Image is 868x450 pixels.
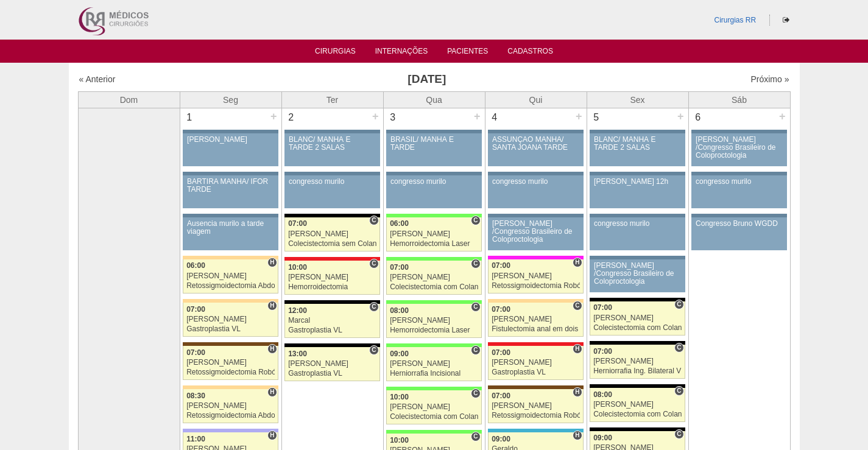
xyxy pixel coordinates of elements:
div: Key: Brasil [386,430,481,434]
div: Key: Aviso [183,130,278,133]
span: Hospital [267,387,277,397]
div: Key: Bartira [183,299,278,303]
span: 06:00 [186,261,205,270]
a: BARTIRA MANHÃ/ IFOR TARDE [183,175,278,208]
div: Key: Aviso [590,130,685,133]
div: Herniorrafia Ing. Bilateral VL [593,367,682,375]
div: Key: Aviso [284,130,379,133]
div: Key: Brasil [386,214,481,217]
div: Key: Aviso [183,214,278,217]
div: Hemorroidectomia Laser [390,240,478,248]
div: congresso murilo [594,220,681,228]
a: H 06:00 [PERSON_NAME] Retossigmoidectomia Abdominal VL [183,259,278,294]
a: C 07:00 [PERSON_NAME] Colecistectomia sem Colangiografia VL [284,217,379,251]
div: Congresso Bruno WGDD [696,220,783,228]
div: [PERSON_NAME] [593,357,682,365]
a: [PERSON_NAME] 12h [590,175,685,208]
i: Sair [783,16,789,24]
span: 07:00 [186,348,205,357]
div: [PERSON_NAME] [186,272,275,280]
div: [PERSON_NAME] 12h [594,178,681,186]
a: [PERSON_NAME] [183,133,278,166]
span: Hospital [267,344,277,354]
span: Consultório [471,432,480,441]
a: C 06:00 [PERSON_NAME] Hemorroidectomia Laser [386,217,481,251]
div: Retossigmoidectomia Robótica [186,368,275,376]
div: Key: Blanc [284,343,379,347]
div: [PERSON_NAME] /Congresso Brasileiro de Coloproctologia [696,136,783,160]
span: 07:00 [288,219,307,228]
div: 2 [282,108,301,127]
div: [PERSON_NAME] [187,136,274,144]
span: Hospital [267,301,277,311]
a: « Anterior [79,74,116,84]
a: C 07:00 [PERSON_NAME] Fistulectomia anal em dois tempos [488,303,583,337]
th: Qui [485,91,587,108]
span: Consultório [471,216,480,225]
a: H 07:00 [PERSON_NAME] Gastroplastia VL [488,346,583,380]
div: 5 [587,108,606,127]
a: H 07:00 [PERSON_NAME] Retossigmoidectomia Robótica [488,259,583,294]
a: C 08:00 [PERSON_NAME] Hemorroidectomia Laser [386,304,481,338]
div: Colecistectomia sem Colangiografia VL [288,240,376,248]
div: BRASIL/ MANHÃ E TARDE [390,136,478,152]
a: C 09:00 [PERSON_NAME] Herniorrafia Incisional [386,347,481,381]
div: Key: Aviso [590,172,685,175]
div: Key: Santa Joana [183,342,278,346]
a: H 07:00 [PERSON_NAME] Gastroplastia VL [183,303,278,337]
div: [PERSON_NAME] [593,401,682,409]
th: Seg [180,91,281,108]
a: C 07:00 [PERSON_NAME] Herniorrafia Ing. Bilateral VL [590,345,685,379]
div: + [472,108,482,124]
div: [PERSON_NAME] [288,230,376,238]
div: Key: Aviso [386,172,481,175]
div: Colecistectomia com Colangiografia VL [390,283,478,291]
div: Key: Aviso [590,214,685,217]
span: 11:00 [186,435,205,443]
span: 10:00 [288,263,307,272]
div: Key: Santa Joana [488,385,583,389]
a: C 08:00 [PERSON_NAME] Colecistectomia com Colangiografia VL [590,388,685,422]
div: congresso murilo [289,178,376,186]
div: [PERSON_NAME] [390,273,478,281]
span: Hospital [573,431,582,440]
div: congresso murilo [492,178,579,186]
div: + [370,108,381,124]
div: Key: Blanc [284,214,379,217]
span: Hospital [573,344,582,354]
div: Retossigmoidectomia Abdominal VL [186,412,275,420]
span: 09:00 [593,434,612,442]
div: Key: Brasil [386,343,481,347]
div: Key: Aviso [488,214,583,217]
th: Qua [383,91,485,108]
div: [PERSON_NAME] /Congresso Brasileiro de Coloproctologia [492,220,579,244]
span: Consultório [471,388,480,398]
div: BLANC/ MANHÃ E TARDE 2 SALAS [289,136,376,152]
div: + [676,108,686,124]
div: Key: Brasil [386,387,481,390]
a: Cadastros [507,47,553,59]
span: Hospital [573,387,582,397]
div: ASSUNÇÃO MANHÃ/ SANTA JOANA TARDE [492,136,579,152]
div: [PERSON_NAME] [186,359,275,367]
span: 07:00 [492,261,510,270]
div: Key: Aviso [386,130,481,133]
div: 6 [689,108,708,127]
div: [PERSON_NAME] [186,315,275,323]
div: BLANC/ MANHÃ E TARDE 2 SALAS [594,136,681,152]
div: Key: Blanc [284,300,379,304]
h3: [DATE] [249,71,604,88]
span: Consultório [471,302,480,312]
div: BARTIRA MANHÃ/ IFOR TARDE [187,178,274,194]
div: Retossigmoidectomia Robótica [492,412,580,420]
span: Hospital [267,431,277,440]
a: C 10:00 [PERSON_NAME] Hemorroidectomia [284,261,379,295]
th: Sex [587,91,688,108]
a: H 07:00 [PERSON_NAME] Retossigmoidectomia Robótica [488,389,583,423]
div: Key: Bartira [183,385,278,389]
div: [PERSON_NAME] [593,314,682,322]
div: Key: Brasil [386,300,481,304]
a: [PERSON_NAME] /Congresso Brasileiro de Coloproctologia [488,217,583,250]
a: congresso murilo [691,175,786,208]
a: congresso murilo [488,175,583,208]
